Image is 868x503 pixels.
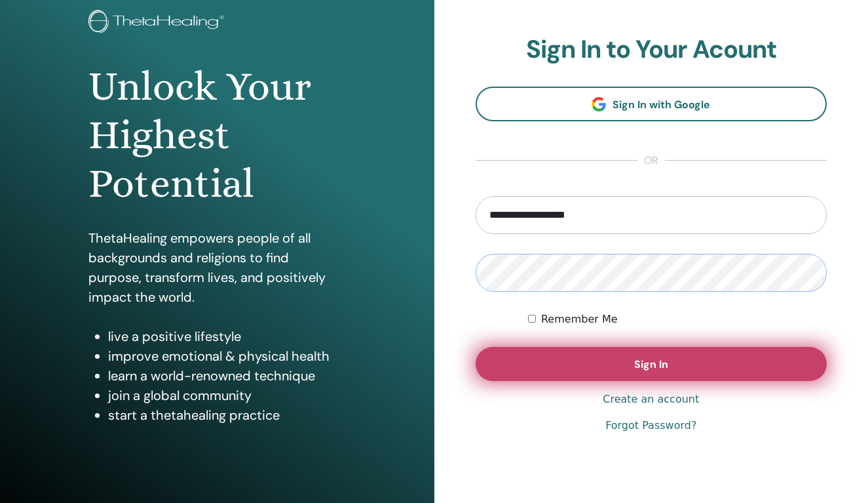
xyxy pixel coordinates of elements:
[476,35,827,65] h2: Sign In to Your Acount
[637,153,665,169] span: or
[88,62,345,209] h1: Unlock Your Highest Potential
[88,228,345,307] p: ThetaHealing empowers people of all backgrounds and religions to find purpose, transform lives, a...
[108,346,345,366] li: improve emotional & physical health
[605,418,696,433] a: Forgot Password?
[108,366,345,386] li: learn a world-renowned technique
[541,312,618,327] label: Remember Me
[108,386,345,405] li: join a global community
[108,405,345,425] li: start a thetahealing practice
[634,357,668,371] span: Sign In
[108,327,345,346] li: live a positive lifestyle
[613,98,710,111] span: Sign In with Google
[476,87,827,121] a: Sign In with Google
[528,312,827,327] div: Keep me authenticated indefinitely or until I manually logout
[476,347,827,381] button: Sign In
[603,392,699,407] a: Create an account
